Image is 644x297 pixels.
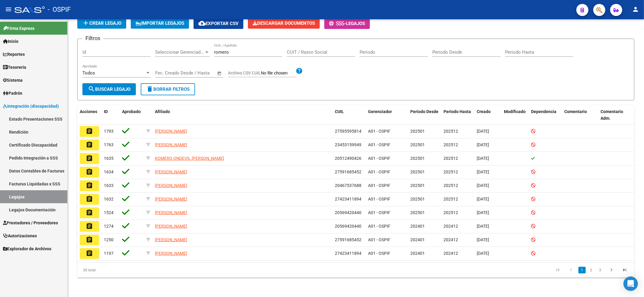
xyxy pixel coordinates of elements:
span: [DATE] [477,210,489,215]
datatable-header-cell: Gerenciador [366,105,408,125]
span: 202401 [410,237,425,242]
span: 202501 [410,197,425,201]
span: Exportar CSV [198,21,239,26]
span: 1524 [104,210,114,215]
span: 202412 [444,251,458,256]
button: IMPORTAR LEGAJOS [131,18,189,29]
span: Creado [477,109,491,114]
mat-icon: assignment [86,195,93,203]
input: Fecha fin [185,70,214,76]
span: 202501 [410,142,425,147]
span: Reportes [3,51,25,58]
span: 1197 [104,251,114,256]
span: Prestadores / Proveedores [3,220,58,226]
span: [DATE] [477,142,489,147]
span: A01 - OSPIF [368,224,390,229]
span: Tesorería [3,64,26,71]
mat-icon: help [296,67,303,74]
span: 202512 [444,142,458,147]
span: Aprobado [122,109,141,114]
span: Gerenciador [368,109,392,114]
span: [PERSON_NAME] [155,197,187,201]
span: - [329,21,346,26]
span: Borrar Filtros [146,87,190,92]
mat-icon: assignment [86,128,93,135]
mat-icon: assignment [86,236,93,243]
datatable-header-cell: Comentario Adm. [598,105,634,125]
span: [DATE] [477,129,489,134]
datatable-header-cell: Modificado [501,105,529,125]
mat-icon: person [632,6,639,13]
span: Descargar Documentos [253,21,315,26]
div: Open Intercom Messenger [623,276,638,291]
span: - OSPIF [48,3,71,16]
span: A01 - OSPIF [368,251,390,256]
span: CUIL [335,109,344,114]
button: Exportar CSV [194,18,243,29]
mat-icon: cloud_download [198,20,206,27]
span: [DATE] [477,251,489,256]
span: 202401 [410,251,425,256]
span: [DATE] [477,183,489,188]
span: A01 - OSPIF [368,237,390,242]
span: 202412 [444,237,458,242]
li: page 3 [596,265,605,275]
span: 20467537688 [335,183,361,188]
span: 23453159949 [335,142,361,147]
mat-icon: assignment [86,168,93,175]
span: 20512490426 [335,156,361,161]
span: A01 - OSPIF [368,169,390,174]
button: Buscar Legajo [82,83,136,95]
span: 202512 [444,183,458,188]
span: 27591685452 [335,237,361,242]
mat-icon: delete [146,85,153,93]
datatable-header-cell: Creado [474,105,501,125]
datatable-header-cell: Dependencia [529,105,562,125]
span: [DATE] [477,224,489,229]
span: [DATE] [477,156,489,161]
span: 202501 [410,129,425,134]
span: [PERSON_NAME] [155,251,187,256]
span: Padrón [3,90,22,96]
span: Buscar Legajo [88,87,130,92]
span: [PERSON_NAME] [155,183,187,188]
a: go to next page [606,267,617,273]
datatable-header-cell: Afiliado [152,105,332,125]
span: Sistema [3,77,23,84]
datatable-header-cell: Comentario [562,105,598,125]
span: 202512 [444,156,458,161]
span: Todos [82,70,95,76]
span: 1632 [104,197,114,201]
span: [DATE] [477,169,489,174]
span: 202512 [444,197,458,201]
div: 30 total [77,263,187,278]
span: A01 - OSPIF [368,156,390,161]
span: 27423411894 [335,197,361,201]
mat-icon: assignment [86,182,93,189]
mat-icon: assignment [86,155,93,162]
span: [PERSON_NAME] [155,224,187,229]
li: page 1 [578,265,587,275]
span: Archivo CSV CUIL [228,71,261,75]
li: page 2 [587,265,596,275]
mat-icon: assignment [86,250,93,257]
button: Borrar Filtros [141,83,195,95]
span: Explorador de Archivos [3,245,51,252]
span: 202501 [410,169,425,174]
span: Firma Express [3,25,34,32]
span: [PERSON_NAME] [155,169,187,174]
span: A01 - OSPIF [368,142,390,147]
span: 1274 [104,224,114,229]
span: 27591685452 [335,169,361,174]
h3: Filtros [82,34,103,43]
a: 2 [588,267,595,273]
span: 202501 [410,156,425,161]
span: Comentario Adm. [601,109,623,121]
span: 20569420440 [335,224,361,229]
mat-icon: search [88,85,95,93]
span: 27595595814 [335,129,361,134]
span: ID [104,109,108,114]
span: 202401 [410,224,425,229]
span: A01 - OSPIF [368,183,390,188]
span: 1633 [104,183,114,188]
